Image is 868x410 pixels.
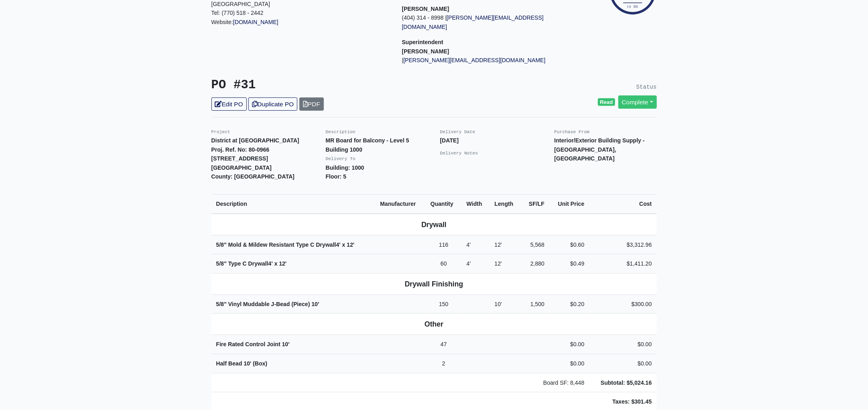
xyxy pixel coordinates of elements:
th: Width [462,194,490,213]
small: Delivery To [326,156,356,161]
th: Cost [589,194,657,213]
strong: [PERSON_NAME] [402,48,449,55]
a: Complete [618,95,657,109]
td: Subtotal: $5,024.16 [589,373,657,392]
span: 12' [279,260,287,267]
th: Manufacturer [375,194,425,213]
p: (404) 314 - 8998 | [402,13,581,31]
strong: 5/8" Mold & Mildew Resistant Type C Drywall [216,242,355,248]
strong: Half Bead 10' (Box) [216,360,268,367]
a: [PERSON_NAME][EMAIL_ADDRESS][DOMAIN_NAME] [402,14,544,30]
a: [DOMAIN_NAME] [233,19,278,25]
td: $0.00 [549,354,589,373]
p: | [402,56,581,65]
th: Quantity [426,194,462,213]
span: Superintendent [402,39,443,45]
span: x [274,260,278,267]
a: Edit PO [211,97,247,111]
strong: 5/8" Vinyl Muddable J-Bead (Piece) [216,301,319,307]
strong: Fire Rated Control Joint 10' [216,341,290,347]
th: Length [490,194,521,213]
strong: 5/8" Type C Drywall [216,260,287,267]
span: 12' [347,242,354,248]
td: $0.20 [549,294,589,314]
td: 1,500 [521,294,549,314]
td: $300.00 [589,294,657,314]
span: 12' [494,260,502,267]
span: 10' [312,301,319,307]
th: Description [211,194,376,213]
td: $0.60 [549,235,589,254]
td: 5,568 [521,235,549,254]
small: Purchase From [555,130,590,134]
small: Project [211,130,230,134]
strong: MR Board for Balcony - Level 5 Building 1000 [326,137,409,153]
th: SF/LF [521,194,549,213]
td: $0.00 [549,335,589,354]
td: 2 [426,354,462,373]
p: Interior/Exterior Building Supply - [GEOGRAPHIC_DATA], [GEOGRAPHIC_DATA] [555,136,657,163]
small: Delivery Date [440,130,476,134]
td: 2,880 [521,254,549,274]
p: Tel: (770) 518 - 2442 [211,8,390,18]
strong: Proj. Ref. No: 80-0966 [211,146,270,153]
b: Other [425,320,443,328]
strong: [DATE] [440,137,459,144]
strong: [STREET_ADDRESS] [211,155,268,162]
td: $0.00 [589,335,657,354]
span: Board SF: 8,448 [543,380,585,386]
strong: County: [GEOGRAPHIC_DATA] [211,173,295,180]
td: 60 [426,254,462,274]
span: 4' [268,260,273,267]
strong: Floor: 5 [326,173,347,180]
span: 4' [336,242,341,248]
td: 47 [426,335,462,354]
span: 4' [467,260,471,267]
a: Duplicate PO [248,97,297,111]
b: Drywall [421,221,447,229]
b: Drywall Finishing [405,280,463,288]
strong: District at [GEOGRAPHIC_DATA] [211,137,299,144]
span: x [342,242,346,248]
strong: [PERSON_NAME] [402,6,449,12]
a: [PERSON_NAME][EMAIL_ADDRESS][DOMAIN_NAME] [403,57,545,63]
h3: PO #31 [211,78,428,93]
td: $3,312.96 [589,235,657,254]
small: Description [326,130,356,134]
strong: Building: 1000 [326,164,364,171]
td: $0.49 [549,254,589,274]
strong: [GEOGRAPHIC_DATA] [211,164,272,171]
span: 4' [467,242,471,248]
a: PDF [299,97,324,111]
td: 116 [426,235,462,254]
small: Status [636,84,657,90]
span: Read [598,98,615,106]
span: 12' [494,242,502,248]
td: 150 [426,294,462,314]
small: Delivery Notes [440,151,478,156]
td: $1,411.20 [589,254,657,274]
td: $0.00 [589,354,657,373]
th: Unit Price [549,194,589,213]
span: 10' [494,301,502,307]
